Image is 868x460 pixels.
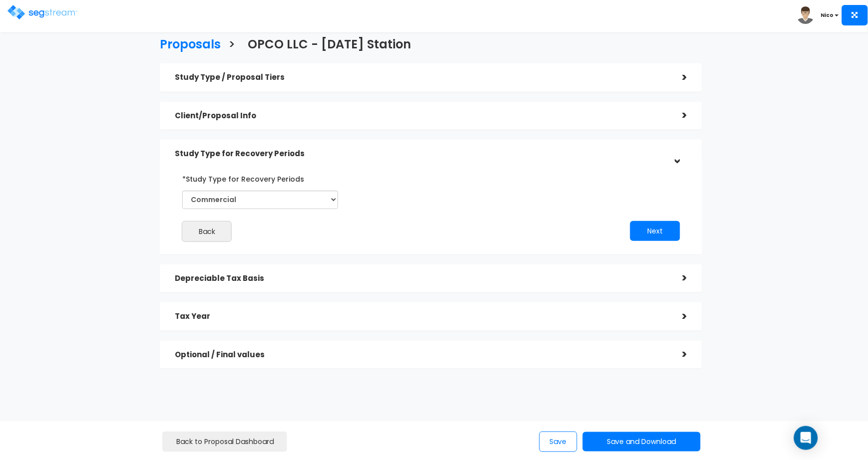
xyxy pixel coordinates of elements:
[583,432,701,452] button: Save and Download
[797,6,815,24] img: avatar.png
[175,150,667,158] h5: Study Type for Recovery Periods
[794,426,818,450] div: Open Intercom Messenger
[667,270,687,286] div: >
[175,73,667,82] h5: Study Type / Proposal Tiers
[667,347,687,362] div: >
[175,351,667,359] h5: Optional / Final values
[228,38,235,53] h3: >
[248,38,411,53] h3: OPCO LLC - [DATE] Station
[821,11,834,19] b: Nico
[182,171,304,184] label: *Study Type for Recovery Periods
[175,312,667,321] h5: Tax Year
[667,70,687,85] div: >
[240,28,411,58] a: OPCO LLC - [DATE] Station
[175,274,667,283] h5: Depreciable Tax Basis
[175,112,667,120] h5: Client/Proposal Info
[667,108,687,123] div: >
[670,144,685,164] div: >
[539,432,577,452] button: Save
[667,309,687,324] div: >
[162,432,287,452] a: Back to Proposal Dashboard
[160,38,221,53] h3: Proposals
[182,221,232,242] button: Back
[7,5,77,19] img: logo.png
[630,221,680,241] button: Next
[152,28,221,58] a: Proposals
